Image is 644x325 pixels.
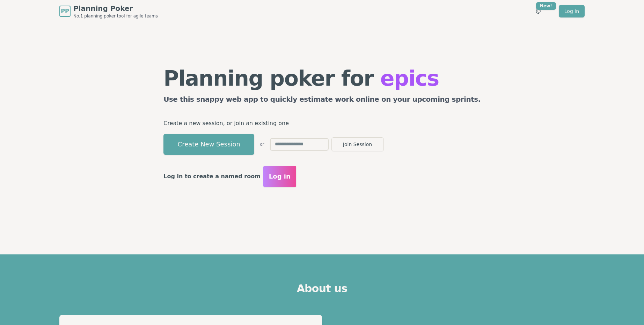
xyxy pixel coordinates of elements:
[73,3,158,13] span: Planning Poker
[59,282,585,298] h2: About us
[380,66,439,91] span: epics
[536,2,556,10] div: New!
[532,5,545,17] button: New!
[61,7,69,15] span: PP
[59,3,158,19] a: PPPlanning PokerNo.1 planning poker tool for agile teams
[163,134,254,155] button: Create New Session
[559,5,585,17] a: Log in
[163,172,261,181] p: Log in to create a named room
[263,166,296,187] button: Log in
[269,172,291,181] span: Log in
[331,137,384,151] button: Join Session
[260,142,264,147] span: or
[163,118,481,128] p: Create a new session, or join an existing one
[73,13,158,19] span: No.1 planning poker tool for agile teams
[163,68,481,89] h1: Planning poker for
[163,94,481,107] h2: Use this snappy web app to quickly estimate work online on your upcoming sprints.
